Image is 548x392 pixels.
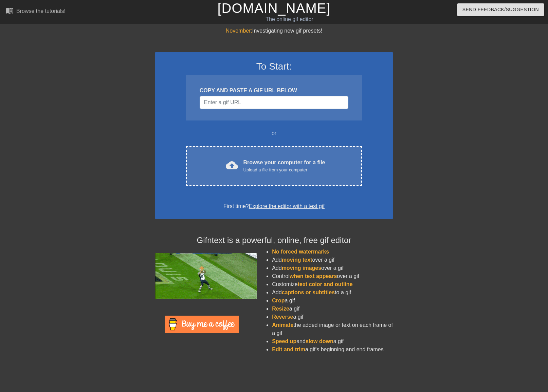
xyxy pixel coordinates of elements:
[200,87,348,95] div: COPY AND PASTE A GIF URL BELOW
[272,272,393,280] li: Control over a gif
[5,6,14,15] span: menu_book
[243,167,325,173] div: Upload a file from your computer
[5,6,66,17] a: Browse the tutorials!
[155,253,257,299] img: football_small.gif
[243,158,325,173] div: Browse your computer for a file
[16,8,66,14] div: Browse the tutorials!
[200,96,348,109] input: Username
[173,129,375,137] div: or
[306,338,333,344] span: slow down
[272,306,289,312] span: Resize
[217,1,330,16] a: [DOMAIN_NAME]
[282,290,335,295] span: captions or subtitles
[290,273,337,279] span: when text appears
[164,61,384,72] h3: To Start:
[272,288,393,297] li: Add to a gif
[272,347,305,352] span: Edit and trim
[272,280,393,288] li: Customize
[155,236,393,245] h4: Gifntext is a powerful, online, free gif editor
[272,297,393,305] li: a gif
[272,346,393,354] li: a gif's beginning and end frames
[186,15,393,23] div: The online gif editor
[165,316,239,333] img: Buy Me A Coffee
[272,298,285,303] span: Crop
[272,314,293,320] span: Reverse
[272,305,393,313] li: a gif
[282,257,312,263] span: moving text
[272,337,393,346] li: and a gif
[272,338,296,344] span: Speed up
[164,202,384,210] div: First time?
[462,5,539,14] span: Send Feedback/Suggestion
[272,256,393,264] li: Add over a gif
[272,264,393,272] li: Add over a gif
[155,27,393,35] div: Investigating new gif presets!
[226,28,252,34] span: November:
[272,313,393,321] li: a gif
[272,322,293,328] span: Animate
[282,265,321,271] span: moving images
[272,321,393,337] li: the added image or text on each frame of a gif
[272,249,329,255] span: No forced watermarks
[226,159,238,171] span: cloud_upload
[249,203,325,209] a: Explore the editor with a test gif
[457,3,544,16] button: Send Feedback/Suggestion
[298,281,353,287] span: text color and outline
